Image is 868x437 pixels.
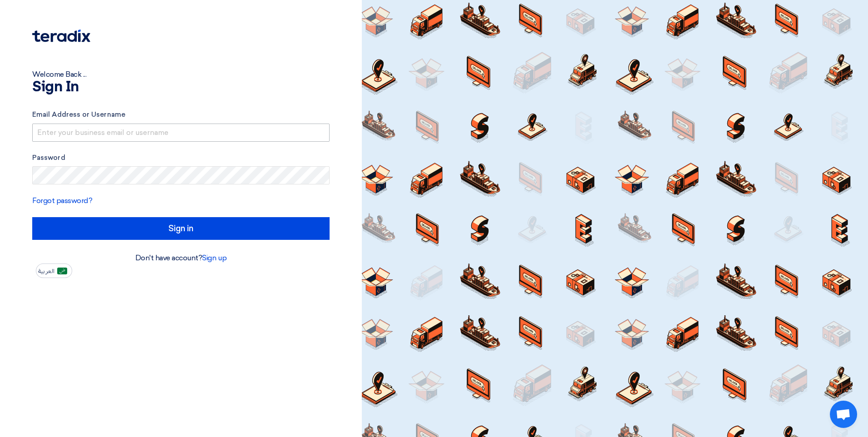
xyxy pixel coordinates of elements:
[32,253,330,263] div: Don't have account?
[32,109,330,120] label: Email Address or Username
[32,80,330,94] h1: Sign In
[32,217,330,240] input: Sign in
[32,153,330,163] label: Password
[32,69,330,80] div: Welcome Back ...
[36,263,72,278] button: العربية
[32,30,90,42] img: Teradix logo
[202,253,227,262] a: Sign up
[830,401,857,428] a: Open chat
[32,196,92,205] a: Forgot password?
[32,124,330,142] input: Enter your business email or username
[38,268,54,274] span: العربية
[57,268,67,274] img: ar-AR.png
